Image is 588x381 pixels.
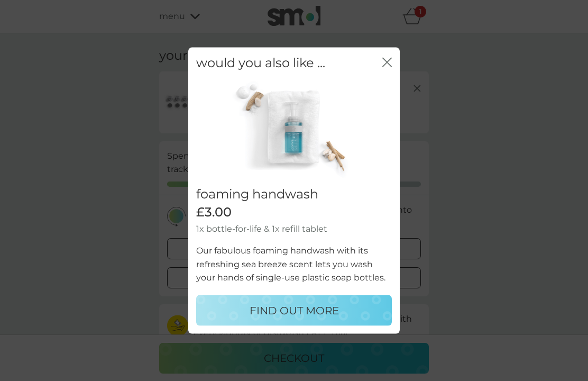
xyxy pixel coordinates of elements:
p: Our fabulous foaming handwash with its refreshing sea breeze scent lets you wash your hands of si... [196,244,392,285]
h2: would you also like ... [196,56,325,71]
p: 1x bottle-for-life & 1x refill tablet [196,222,392,236]
span: £3.00 [196,204,232,220]
button: close [382,58,392,69]
h2: foaming handwash [196,186,392,202]
p: FIND OUT MORE [250,302,339,319]
button: FIND OUT MORE [196,295,392,325]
